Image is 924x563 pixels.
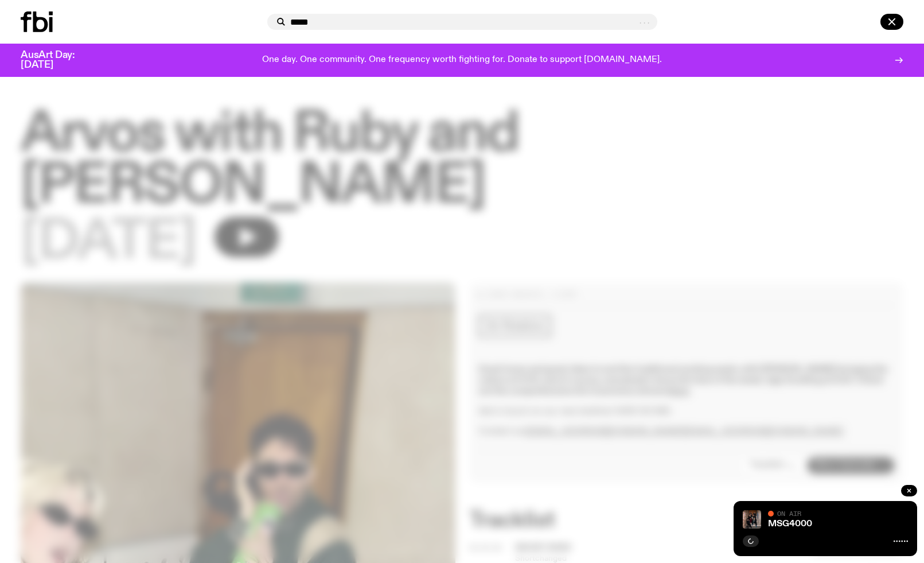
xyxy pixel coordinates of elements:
[21,51,94,70] h3: AusArt Day: [DATE]
[768,519,812,529] a: MSG4000
[646,17,650,26] span: .
[638,17,642,26] span: .
[642,17,646,26] span: .
[262,55,662,65] p: One day. One community. One frequency worth fighting for. Donate to support [DOMAIN_NAME].
[777,510,801,517] span: On Air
